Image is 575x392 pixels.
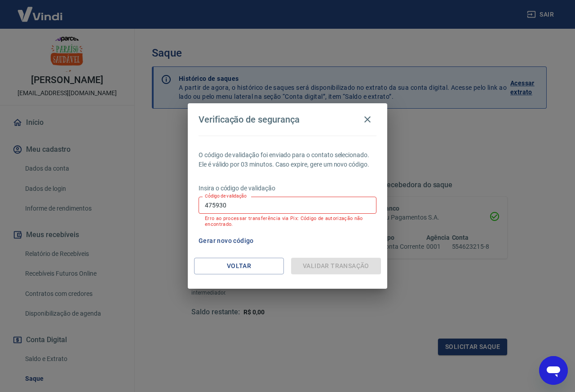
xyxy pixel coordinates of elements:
button: Gerar novo código [195,233,257,249]
p: Insira o código de validação [199,184,376,193]
iframe: Botão para abrir a janela de mensagens [539,356,568,385]
p: O código de validação foi enviado para o contato selecionado. Ele é válido por 03 minutos. Caso e... [199,150,376,169]
label: Código de validação [205,193,247,199]
p: Erro ao processar transferência via Pix: Código de autorização não encontrado. [205,216,370,227]
button: Voltar [194,258,284,274]
h4: Verificação de segurança [199,114,300,125]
